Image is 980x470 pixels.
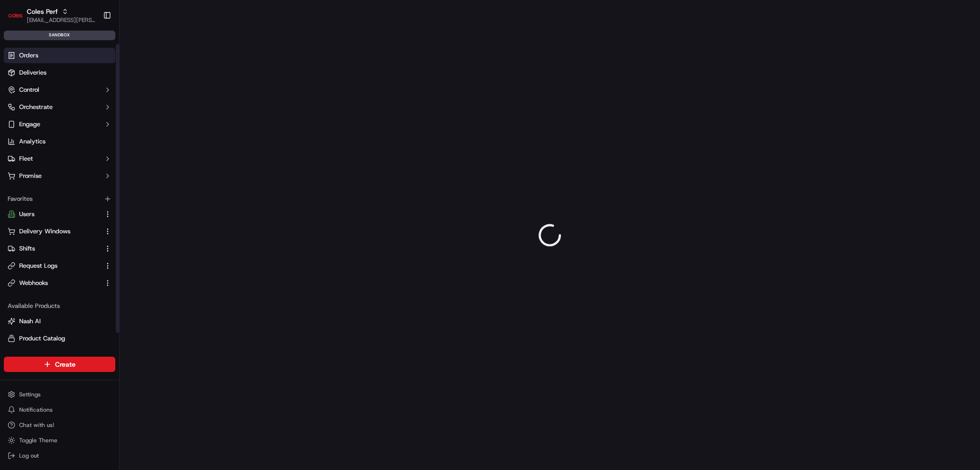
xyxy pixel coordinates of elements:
button: Control [4,82,115,98]
img: 1736555255976-a54dd68f-1ca7-489b-9aae-adbdc363a1c4 [10,91,27,109]
a: Delivery Windows [8,227,100,236]
span: Analytics [19,137,45,146]
span: Create [55,360,76,369]
button: Webhooks [4,275,115,291]
input: Got a question? Start typing here... [25,62,172,72]
button: Delivery Windows [4,224,115,239]
button: Nash AI [4,314,115,329]
span: Deliveries [19,68,46,77]
span: Chat with us! [19,421,54,429]
img: Coles Perf [8,8,23,23]
span: Pylon [95,162,116,169]
span: Request Logs [19,262,57,270]
div: We're available if you need us! [33,101,121,109]
div: 📗 [10,140,17,147]
img: Nash [10,10,29,29]
span: Shifts [19,244,35,253]
button: Fleet [4,151,115,166]
div: Start new chat [33,91,157,101]
span: Log out [19,452,39,459]
span: Toggle Theme [19,437,57,444]
span: API Documentation [90,139,154,148]
span: Engage [19,120,40,129]
span: Notifications [19,406,53,414]
a: Shifts [8,244,100,253]
button: Request Logs [4,258,115,273]
div: Available Products [4,298,115,314]
a: Product Catalog [8,334,111,343]
a: Analytics [4,134,115,149]
button: Log out [4,449,115,462]
button: Users [4,207,115,222]
span: Delivery Windows [19,227,70,236]
span: Knowledge Base [19,139,73,148]
button: Coles Perf [27,7,58,16]
button: Notifications [4,403,115,416]
button: [EMAIL_ADDRESS][PERSON_NAME][PERSON_NAME][DOMAIN_NAME] [27,16,95,24]
div: sandbox [4,31,115,40]
a: Deliveries [4,65,115,80]
button: Promise [4,168,115,184]
button: Start new chat [163,94,174,106]
span: Fleet [19,154,33,163]
span: Orchestrate [19,103,53,111]
button: Engage [4,117,115,132]
button: Create [4,357,115,372]
a: 💻API Documentation [77,135,157,152]
a: 📗Knowledge Base [6,135,77,152]
button: Orchestrate [4,99,115,115]
span: Webhooks [19,279,48,287]
button: Toggle Theme [4,434,115,447]
a: Webhooks [8,279,100,287]
span: Orders [19,51,38,60]
span: Users [19,210,34,219]
button: Coles PerfColes Perf[EMAIL_ADDRESS][PERSON_NAME][PERSON_NAME][DOMAIN_NAME] [4,4,99,27]
span: Product Catalog [19,334,65,343]
a: Users [8,210,100,219]
button: Product Catalog [4,331,115,346]
p: Welcome 👋 [10,38,174,54]
a: Powered byPylon [67,162,116,169]
button: Settings [4,388,115,401]
span: Settings [19,391,41,398]
a: Orders [4,48,115,63]
div: Favorites [4,191,115,207]
button: Chat with us! [4,418,115,432]
a: Request Logs [8,262,100,270]
div: 💻 [81,140,89,147]
a: Nash AI [8,317,111,326]
span: Control [19,86,39,94]
span: Promise [19,172,42,180]
span: Nash AI [19,317,41,326]
button: Shifts [4,241,115,256]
